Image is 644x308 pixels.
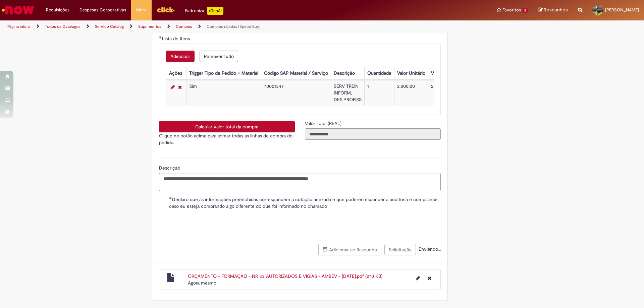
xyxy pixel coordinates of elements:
img: ServiceNow [1,3,35,17]
a: Compras rápidas (Speed Buy) [207,24,261,29]
p: Clique no botão acima para somar todas as linhas de compra do pedido. [159,132,295,146]
span: Somente leitura - Valor Total (REAL) [305,120,343,126]
span: Descrição [159,165,181,171]
label: Somente leitura - Valor Total (REAL) [305,120,343,127]
div: Padroniza [185,7,223,15]
span: Obrigatório Preenchido [169,197,172,199]
td: 2.800,00 [394,80,428,106]
button: Editar nome de arquivo ORÇAMENTO - FORMAÇÃO - NR 33 AUTORIZADOS E VIGIAS - AMBEV - 08.08.25.pdf [412,273,424,284]
span: 2 [522,8,528,13]
td: Sim [186,80,261,106]
img: click_logo_yellow_360x200.png [157,5,175,15]
th: Ações [166,67,186,80]
button: Excluir ORÇAMENTO - FORMAÇÃO - NR 33 AUTORIZADOS E VIGIAS - AMBEV - 08.08.25.pdf [424,273,435,284]
td: 2.800,00 [428,80,471,106]
a: Remover linha 1 [176,83,183,91]
span: Agora mesmo [188,280,216,286]
td: 70001347 [261,80,331,106]
th: Quantidade [364,67,394,80]
a: Todos os Catálogos [45,24,80,29]
a: Service Catalog [95,24,124,29]
td: 1 [364,80,394,106]
span: Requisições [46,7,69,13]
th: Valor Unitário [394,67,428,80]
span: Favoritos [502,7,521,13]
textarea: Descrição [159,173,441,191]
span: More [136,7,147,13]
a: Página inicial [7,24,31,29]
time: 27/08/2025 17:48:17 [188,280,216,286]
span: Declaro que as informações preenchidas correspondem a cotação anexada e que poderei responder a a... [169,196,441,209]
td: SERV TREIN INFORM, DES.PROFISS [331,80,364,106]
p: +GenAi [207,7,223,15]
span: Lista de Itens [162,36,191,42]
button: Calcular valor total da compra [159,121,295,132]
a: Compras [176,24,192,29]
input: Valor Total (REAL) [305,128,441,140]
span: Rascunhos [544,7,568,13]
a: Suprimentos [138,24,161,29]
ul: Trilhas de página [5,20,424,33]
button: Remove all rows for Lista de Itens [200,51,238,62]
span: Enviando... [417,246,441,252]
span: Obrigatório Preenchido [159,36,162,39]
a: Rascunhos [538,7,568,13]
span: [PERSON_NAME] [605,7,639,13]
button: Add a row for Lista de Itens [166,51,195,62]
span: Despesas Corporativas [79,7,126,13]
th: Valor Total Moeda [428,67,471,80]
th: Descrição [331,67,364,80]
th: Trigger Tipo de Pedido = Material [186,67,261,80]
a: ORÇAMENTO - FORMAÇÃO - NR 33 AUTORIZADOS E VIGIAS - AMBEV - [DATE].pdf (270 KB) [188,273,382,279]
th: Código SAP Material / Serviço [261,67,331,80]
a: Editar Linha 1 [169,83,176,91]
